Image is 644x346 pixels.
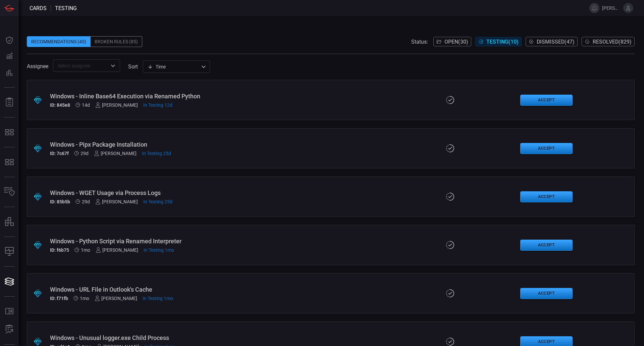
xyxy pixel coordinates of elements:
[82,199,90,204] span: Aug 18, 2025 5:50 AM
[526,37,578,46] button: Dismissed(47)
[50,334,263,341] div: Windows - Unusual logger.exe Child Process
[50,102,70,108] h5: ID: 845e8
[50,286,263,293] div: Windows - URL File in Outlook's Cache
[95,102,138,108] div: [PERSON_NAME]
[444,39,468,45] span: Open ( 30 )
[475,37,522,46] button: Testing(10)
[82,102,90,108] span: Sep 02, 2025 4:31 AM
[520,288,573,299] button: Accept
[433,37,471,46] button: Open(30)
[80,151,89,156] span: Aug 18, 2025 5:50 AM
[520,95,573,106] button: Accept
[81,247,90,253] span: Aug 12, 2025 2:13 AM
[50,93,263,100] div: Windows - Inline Base64 Execution via Renamed Python
[1,32,17,48] button: Dashboard
[50,151,69,156] h5: ID: 7c67f
[94,151,137,156] div: [PERSON_NAME]
[1,214,17,230] button: assets
[148,63,199,70] div: Time
[486,39,519,45] span: Testing ( 10 )
[520,143,573,154] button: Accept
[128,63,138,70] label: sort
[96,247,138,253] div: [PERSON_NAME]
[143,199,172,204] span: Aug 22, 2025 1:09 PM
[411,39,428,45] span: Status:
[143,102,172,108] span: Sep 04, 2025 2:26 PM
[582,37,635,46] button: Resolved(829)
[50,199,70,204] h5: ID: 85b5b
[1,64,17,81] button: Preventions
[143,296,173,301] span: Aug 13, 2025 2:15 PM
[520,191,573,202] button: Accept
[520,240,573,251] button: Accept
[1,48,17,64] button: Detections
[80,296,89,301] span: Aug 12, 2025 2:13 AM
[1,124,17,140] button: MITRE - Exposures
[108,61,118,70] button: Open
[1,154,17,170] button: MITRE - Detection Posture
[1,184,17,200] button: Inventory
[1,303,17,319] button: Rule Catalog
[50,296,68,301] h5: ID: f71fb
[95,199,138,204] div: [PERSON_NAME]
[55,61,107,70] input: Select assignee
[50,189,263,196] div: Windows - WGET Usage via Process Logs
[50,141,263,148] div: Windows - Pipx Package Installation
[55,5,77,11] span: testing
[1,94,17,110] button: Reports
[30,5,47,11] span: Cards
[537,39,575,45] span: Dismissed ( 47 )
[1,274,17,290] button: Cards
[91,36,142,47] div: Broken Rules (85)
[50,247,69,253] h5: ID: f6b75
[602,5,621,11] span: [PERSON_NAME].[PERSON_NAME]
[95,296,137,301] div: [PERSON_NAME]
[144,247,174,253] span: Aug 13, 2025 2:14 PM
[1,244,17,260] button: Compliance Monitoring
[27,36,91,47] div: Recommendations (40)
[1,322,17,338] button: ALERT ANALYSIS
[593,39,632,45] span: Resolved ( 829 )
[142,151,171,156] span: Aug 22, 2025 1:09 PM
[50,238,263,245] div: Windows - Python Script via Renamed Interpreter
[27,63,48,69] span: Assignee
